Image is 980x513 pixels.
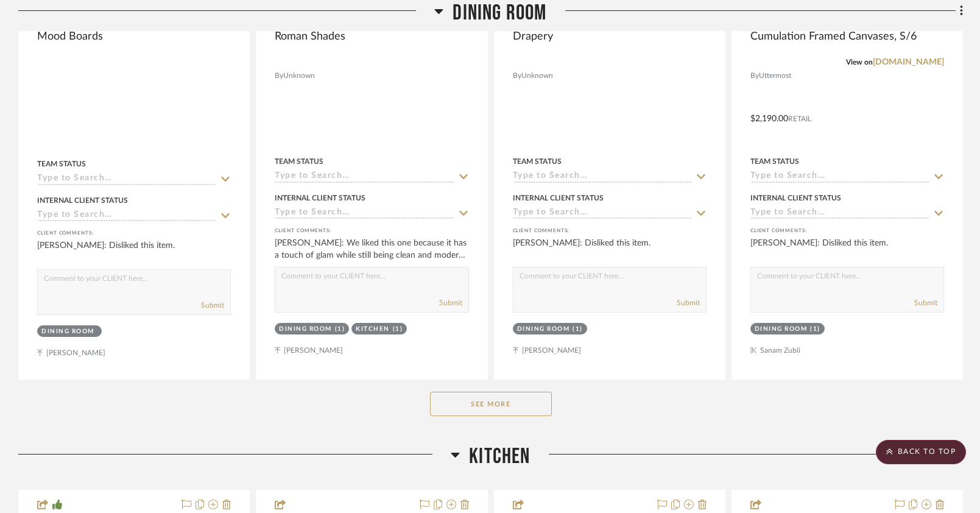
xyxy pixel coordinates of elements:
span: View on [846,58,873,66]
span: Mood Boards [37,30,103,43]
button: Submit [914,297,937,308]
button: Submit [439,297,462,308]
div: Team Status [275,156,323,167]
div: Team Status [750,156,799,167]
span: Kitchen [469,444,530,470]
div: Team Status [513,156,562,167]
span: Roman Shades [275,30,345,43]
span: By [750,70,759,82]
input: Type to Search… [37,210,216,222]
span: By [275,70,283,82]
div: (1) [573,325,583,334]
button: See More [430,392,552,416]
input: Type to Search… [37,174,216,185]
div: (1) [393,325,403,334]
div: Internal Client Status [275,193,365,203]
input: Type to Search… [750,208,929,219]
div: [PERSON_NAME]: Disliked this item. [513,237,707,261]
div: Internal Client Status [513,193,604,203]
div: Internal Client Status [750,193,841,203]
div: Dining Room [755,325,808,334]
button: Submit [677,297,700,308]
span: Uttermost [759,70,791,82]
span: Cumulation Framed Canvases, S/6 [750,30,917,43]
div: Dining Room [41,327,94,336]
scroll-to-top-button: BACK TO TOP [876,440,966,464]
div: Team Status [37,158,86,169]
span: Unknown [521,70,553,82]
div: [PERSON_NAME]: Disliked this item. [37,239,231,264]
div: Internal Client Status [37,195,128,206]
span: Unknown [283,70,315,82]
input: Type to Search… [513,208,692,219]
div: Dining Room [279,325,332,334]
span: By [513,70,521,82]
div: Kitchen [356,325,390,334]
span: Drapery [513,30,553,43]
input: Type to Search… [275,208,454,219]
a: [DOMAIN_NAME] [873,58,944,66]
input: Type to Search… [275,171,454,183]
div: Dining Room [517,325,570,334]
div: [PERSON_NAME]: We liked this one because it has a touch of glam while still being clean and moder... [275,237,468,261]
div: (1) [810,325,820,334]
div: (1) [335,325,345,334]
input: Type to Search… [750,171,929,183]
div: [PERSON_NAME]: Disliked this item. [750,237,944,261]
button: Submit [201,300,224,311]
input: Type to Search… [513,171,692,183]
